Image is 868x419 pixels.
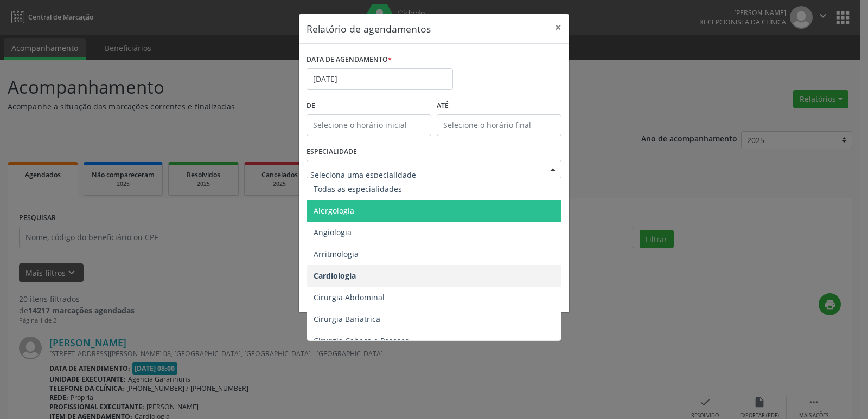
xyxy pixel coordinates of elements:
span: Arritmologia [314,249,359,259]
span: Cardiologia [314,270,356,281]
span: Cirurgia Cabeça e Pescoço [314,336,409,346]
span: Alergologia [314,205,354,216]
span: Todas as especialidades [314,184,402,194]
label: DATA DE AGENDAMENTO [307,51,392,68]
input: Selecione o horário final [437,114,561,136]
h5: Relatório de agendamentos [307,22,431,36]
label: De [307,98,431,114]
button: Close [547,14,569,41]
label: ATÉ [437,98,561,114]
span: Cirurgia Bariatrica [314,314,380,324]
input: Seleciona uma especialidade [310,164,539,185]
span: Cirurgia Abdominal [314,292,385,302]
label: ESPECIALIDADE [307,144,357,160]
span: Angiologia [314,227,352,237]
input: Selecione uma data ou intervalo [307,68,453,90]
input: Selecione o horário inicial [307,114,431,136]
